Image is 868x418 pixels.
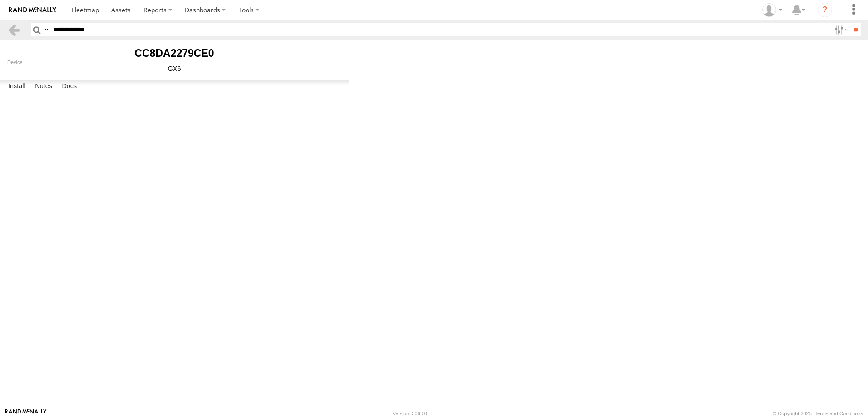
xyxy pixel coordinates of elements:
i: ? [818,3,832,17]
div: GX6 [7,65,341,72]
a: Terms and Conditions [815,411,863,416]
div: Device [7,60,341,65]
a: Visit our Website [5,409,47,418]
div: Karl Walsh [759,3,785,17]
div: © Copyright 2025 - [773,411,863,416]
label: Search Query [43,23,50,36]
label: Install [4,80,30,93]
label: Search Filter Options [831,23,850,36]
img: rand-logo.svg [9,7,56,13]
b: CC8DA2279CE0 [134,47,214,59]
a: Back to previous Page [7,23,20,36]
label: Notes [30,80,57,93]
div: Version: 306.00 [393,411,427,416]
label: Docs [57,80,81,93]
